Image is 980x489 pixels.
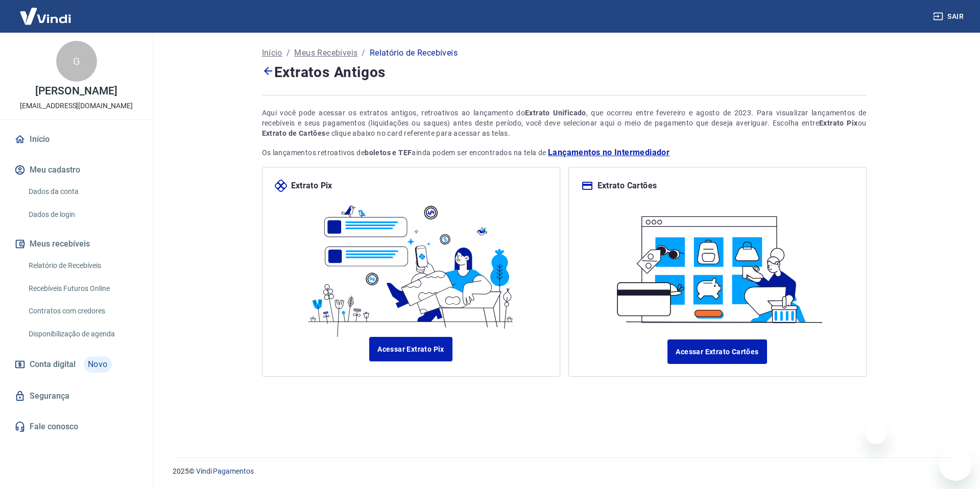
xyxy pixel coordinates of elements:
[20,101,133,111] p: [EMAIL_ADDRESS][DOMAIN_NAME]
[12,415,140,438] a: Fale conosco
[291,180,332,192] p: Extrato Pix
[931,7,968,26] button: Sair
[525,109,586,117] strong: Extrato Unificado
[25,255,140,276] a: Relatório de Recebíveis
[262,108,867,138] div: Aqui você pode acessar os extratos antigos, retroativos ao lançamento do , que ocorreu entre feve...
[548,146,670,159] a: Lançamentos no Intermediador
[12,1,79,32] img: Vindi
[12,352,140,377] a: Conta digitalNovo
[12,233,140,255] button: Meus recebíveis
[369,337,452,361] a: Acessar Extrato Pix
[597,180,657,192] p: Extrato Cartões
[25,181,140,202] a: Dados da conta
[12,159,140,181] button: Meu cadastro
[365,149,412,157] strong: boletos e TEF
[84,356,112,373] span: Novo
[262,47,282,59] a: Início
[262,146,867,159] p: Os lançamentos retroativos de ainda podem ser encontrados na tela de
[939,448,972,481] iframe: Botão para abrir a janela de mensagens
[25,204,140,225] a: Dados de login
[35,86,117,96] p: [PERSON_NAME]
[12,385,140,407] a: Segurança
[608,204,826,327] img: ilustracard.1447bf24807628a904eb562bb34ea6f9.svg
[362,47,365,59] p: /
[25,324,140,345] a: Disponibilização de agenda
[819,119,858,127] strong: Extrato Pix
[196,467,254,475] a: Vindi Pagamentos
[262,61,867,83] h4: Extratos Antigos
[25,301,140,322] a: Contratos com credores
[12,128,140,151] a: Início
[302,192,520,337] img: ilustrapix.38d2ed8fdf785898d64e9b5bf3a9451d.svg
[56,41,97,82] div: G
[370,47,458,59] p: Relatório de Recebíveis
[286,47,290,59] p: /
[866,424,887,444] iframe: Fechar mensagem
[262,129,326,137] strong: Extrato de Cartões
[30,357,76,372] span: Conta digital
[25,278,140,299] a: Recebíveis Futuros Online
[294,47,357,59] a: Meus Recebíveis
[667,339,767,364] a: Acessar Extrato Cartões
[173,466,955,477] p: 2025 ©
